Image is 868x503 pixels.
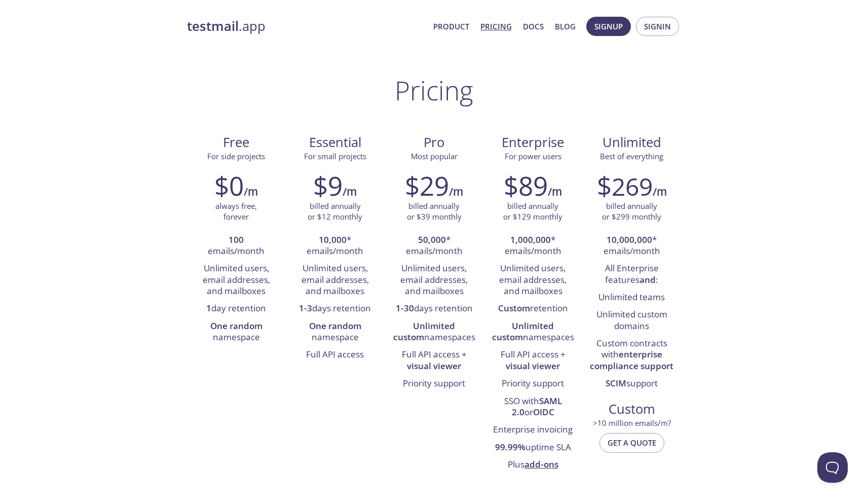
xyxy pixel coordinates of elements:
[491,375,575,392] li: Priority support
[207,151,265,161] span: For side projects
[392,300,476,317] li: days retention
[612,170,653,203] span: 269
[590,232,673,261] li: * emails/month
[309,320,361,332] strong: One random
[195,232,278,261] li: emails/month
[187,18,425,35] a: testmail.app
[590,348,673,371] strong: enterprise compliance support
[586,17,631,36] button: Signup
[411,151,458,161] span: Most popular
[215,201,257,223] p: always free, forever
[392,232,476,261] li: * emails/month
[512,395,562,418] strong: SAML 2.0
[393,134,475,151] span: Pro
[187,17,239,35] strong: testmail
[449,183,463,200] h6: /m
[418,234,446,245] strong: 50,000
[395,75,473,105] h1: Pricing
[392,318,476,347] li: namespaces
[498,302,530,314] strong: Custom
[639,274,656,285] strong: and
[313,170,343,201] h2: $9
[555,20,576,33] a: Blog
[600,151,663,161] span: Best of everything
[492,134,574,151] span: Enterprise
[229,234,244,245] strong: 100
[491,318,575,347] li: namespaces
[393,320,456,343] strong: Unlimited custom
[590,335,673,375] li: Custom contracts with
[244,183,258,200] h6: /m
[293,318,377,347] li: namespace
[548,183,562,200] h6: /m
[304,151,366,161] span: For small projects
[308,201,362,223] p: billed annually or $12 monthly
[195,260,278,300] li: Unlimited users, email addresses, and mailboxes
[510,234,551,245] strong: 1,000,000
[293,260,377,300] li: Unlimited users, email addresses, and mailboxes
[294,134,376,151] span: Essential
[504,170,548,201] h2: $89
[299,302,312,314] strong: 1-3
[590,401,673,418] span: Custom
[405,170,449,201] h2: $29
[343,183,357,200] h6: /m
[206,302,211,314] strong: 1
[319,234,347,245] strong: 10,000
[607,234,652,245] strong: 10,000,000
[636,17,679,36] button: Signin
[480,20,512,33] a: Pricing
[195,318,278,347] li: namespace
[602,201,661,223] p: billed annually or $299 monthly
[599,433,664,452] button: Get a quote
[590,306,673,335] li: Unlimited custom domains
[396,302,414,314] strong: 1-30
[195,300,278,317] li: day retention
[506,360,560,372] strong: visual viewer
[608,436,656,449] span: Get a quote
[491,260,575,300] li: Unlimited users, email addresses, and mailboxes
[644,20,671,33] span: Signin
[293,346,377,364] li: Full API access
[433,20,469,33] a: Product
[491,393,575,422] li: SSO with or
[492,320,554,343] strong: Unlimited custom
[407,201,462,223] p: billed annually or $39 monthly
[210,320,262,332] strong: One random
[491,439,575,456] li: uptime SLA
[606,377,626,389] strong: SCIM
[293,232,377,261] li: * emails/month
[491,456,575,474] li: Plus
[491,346,575,375] li: Full API access +
[597,170,653,201] h2: $
[407,360,461,372] strong: visual viewer
[505,151,561,161] span: For power users
[594,20,623,33] span: Signup
[817,452,848,483] iframe: Help Scout Beacon - Open
[491,232,575,261] li: * emails/month
[392,375,476,392] li: Priority support
[491,300,575,317] li: retention
[590,289,673,306] li: Unlimited teams
[392,260,476,300] li: Unlimited users, email addresses, and mailboxes
[590,375,673,392] li: support
[524,458,558,470] a: add-ons
[293,300,377,317] li: days retention
[593,418,671,428] span: > 10 million emails/m?
[602,133,661,151] span: Unlimited
[195,134,278,151] span: Free
[491,421,575,439] li: Enterprise invoicing
[533,406,554,418] strong: OIDC
[653,183,667,200] h6: /m
[523,20,544,33] a: Docs
[503,201,562,223] p: billed annually or $129 monthly
[392,346,476,375] li: Full API access +
[495,441,525,453] strong: 99.99%
[214,170,244,201] h2: $0
[590,260,673,289] li: All Enterprise features :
